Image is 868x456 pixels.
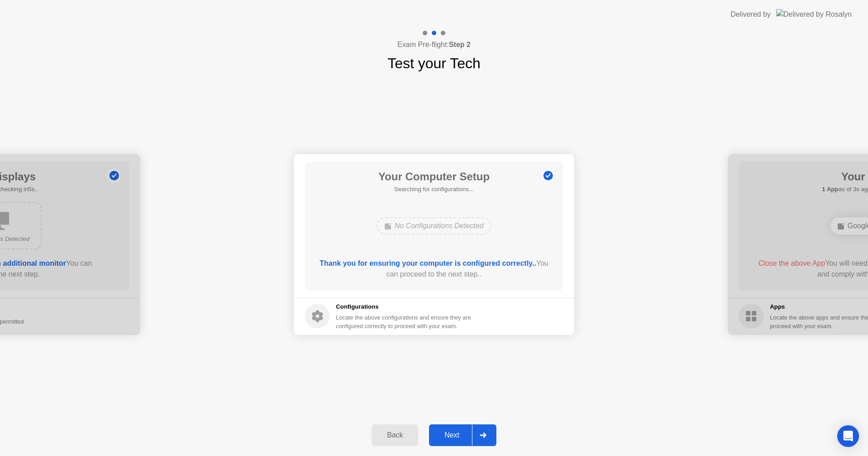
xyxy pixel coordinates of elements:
img: Delivered by Rosalyn [776,9,852,19]
button: Back [372,424,418,446]
h1: Test your Tech [387,52,481,74]
div: You can proceed to the next step.. [318,258,551,280]
h5: Configurations [336,302,473,311]
div: Open Intercom Messenger [837,425,859,447]
b: Thank you for ensuring your computer is configured correctly.. [320,259,536,267]
div: No Configurations Detected [377,217,492,235]
h1: Your Computer Setup [378,169,490,185]
div: Back [374,431,415,439]
h4: Exam Pre-flight: [397,39,471,50]
b: Step 2 [449,41,471,48]
h5: Searching for configurations... [378,185,490,194]
div: Delivered by [731,9,771,20]
button: Next [429,424,496,446]
div: Locate the above configurations and ensure they are configured correctly to proceed with your exam. [336,313,473,330]
div: Next [432,431,472,439]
